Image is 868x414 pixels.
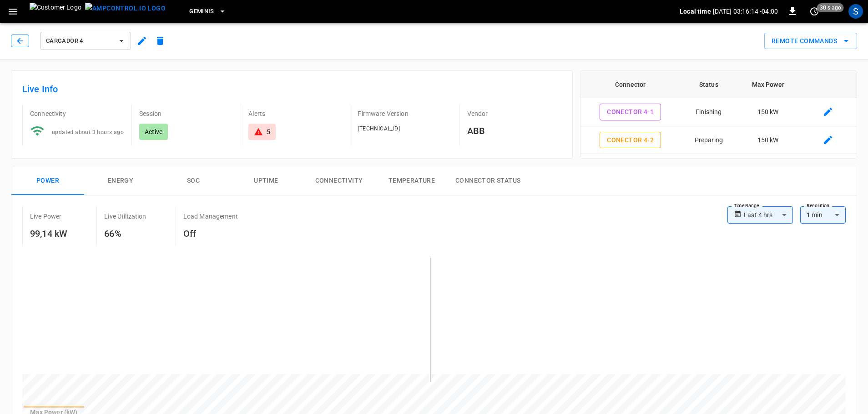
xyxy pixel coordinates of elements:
[186,3,230,20] button: Geminis
[807,202,829,209] label: Resolution
[85,3,166,14] img: ampcontrol.io logo
[580,71,681,98] th: Connector
[139,109,233,118] p: Session
[189,6,214,17] span: Geminis
[681,154,737,182] td: Finishing
[681,98,737,126] td: Finishing
[580,71,857,210] table: connector table
[737,154,799,182] td: 150 kW
[764,33,857,50] div: remote commands options
[183,212,238,221] p: Load Management
[303,166,375,195] button: Connectivity
[104,212,146,221] p: Live Utilization
[30,212,62,221] p: Live Power
[40,32,131,50] button: Cargador 4
[11,166,84,195] button: Power
[807,4,822,19] button: set refresh interval
[734,202,759,209] label: Time Range
[800,206,846,224] div: 1 min
[467,109,561,118] p: Vendor
[600,104,661,120] button: Conector 4-1
[183,226,238,241] h6: Off
[817,3,844,12] span: 30 s ago
[230,166,303,195] button: Uptime
[104,226,146,241] h6: 66%
[713,7,778,16] p: [DATE] 03:16:14 -04:00
[737,71,799,98] th: Max Power
[46,36,113,46] span: Cargador 4
[157,166,230,195] button: SOC
[22,82,561,96] h6: Live Info
[448,166,528,195] button: Connector Status
[680,7,711,16] p: Local time
[30,226,67,241] h6: 99,14 kW
[681,71,737,98] th: Status
[681,126,737,155] td: Preparing
[737,126,799,155] td: 150 kW
[30,3,81,20] img: Customer Logo
[84,166,157,195] button: Energy
[744,206,793,224] div: Last 4 hrs
[764,33,857,50] button: Remote Commands
[267,127,270,136] div: 5
[30,109,124,118] p: Connectivity
[737,98,799,126] td: 150 kW
[145,127,162,136] p: Active
[848,4,863,19] div: profile-icon
[358,109,452,118] p: Firmware Version
[375,166,448,195] button: Temperature
[358,125,400,132] span: [TECHNICAL_ID]
[600,132,661,149] button: Conector 4-2
[248,109,343,118] p: Alerts
[52,129,124,135] span: updated about 3 hours ago
[467,124,561,138] h6: ABB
